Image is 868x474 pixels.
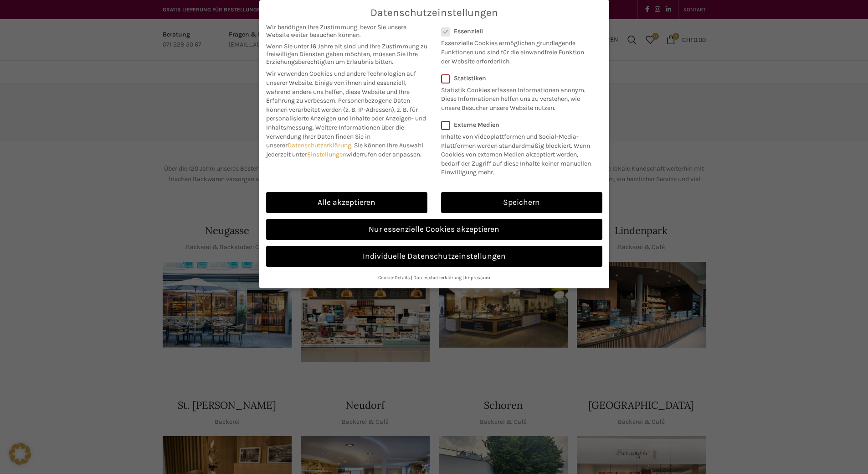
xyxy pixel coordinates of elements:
[413,275,462,281] a: Datenschutzerklärung
[441,74,591,82] label: Statistiken
[378,275,410,281] a: Cookie-Details
[441,129,596,177] p: Inhalte von Videoplattformen und Social-Media-Plattformen werden standardmäßig blockiert. Wenn Co...
[441,192,602,213] a: Speichern
[266,141,423,158] span: Sie können Ihre Auswahl jederzeit unter widerrufen oder anpassen.
[465,275,490,281] a: Impressum
[307,151,346,158] a: Einstellungen
[266,23,427,39] span: Wir benötigen Ihre Zustimmung, bevor Sie unsere Website weiter besuchen können.
[441,121,596,129] label: Externe Medien
[266,219,602,240] a: Nur essenzielle Cookies akzeptieren
[288,141,351,149] a: Datenschutzerklärung
[266,70,416,104] span: Wir verwenden Cookies und andere Technologien auf unserer Website. Einige von ihnen sind essenzie...
[266,246,602,267] a: Individuelle Datenschutzeinstellungen
[370,7,498,19] span: Datenschutzeinstellungen
[266,42,427,66] span: Wenn Sie unter 16 Jahre alt sind und Ihre Zustimmung zu freiwilligen Diensten geben möchten, müss...
[441,27,591,35] label: Essenziell
[441,82,591,113] p: Statistik Cookies erfassen Informationen anonym. Diese Informationen helfen uns zu verstehen, wie...
[266,124,404,149] span: Weitere Informationen über die Verwendung Ihrer Daten finden Sie in unserer .
[441,35,591,66] p: Essenzielle Cookies ermöglichen grundlegende Funktionen und sind für die einwandfreie Funktion de...
[266,192,427,213] a: Alle akzeptieren
[266,97,426,131] span: Personenbezogene Daten können verarbeitet werden (z. B. IP-Adressen), z. B. für personalisierte A...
